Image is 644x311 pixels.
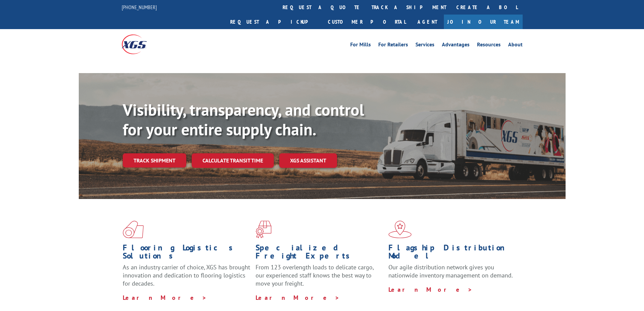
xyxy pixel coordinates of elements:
[323,15,411,29] a: Customer Portal
[122,4,157,10] a: [PHONE_NUMBER]
[411,15,444,29] a: Agent
[442,42,470,49] a: Advantages
[388,263,513,279] span: Our agile distribution network gives you nationwide inventory management on demand.
[388,244,516,263] h1: Flagship Distribution Model
[444,15,523,29] a: Join Our Team
[279,153,337,168] a: XGS ASSISTANT
[508,42,523,49] a: About
[378,42,408,49] a: For Retailers
[123,263,250,287] span: As an industry carrier of choice, XGS has brought innovation and dedication to flooring logistics...
[350,42,371,49] a: For Mills
[256,294,340,302] a: Learn More >
[225,15,323,29] a: Request a pickup
[123,294,207,302] a: Learn More >
[477,42,501,49] a: Resources
[388,221,412,238] img: xgs-icon-flagship-distribution-model-red
[123,99,364,140] b: Visibility, transparency, and control for your entire supply chain.
[123,221,144,238] img: xgs-icon-total-supply-chain-intelligence-red
[192,153,274,168] a: Calculate transit time
[388,286,473,293] a: Learn More >
[256,263,383,293] p: From 123 overlength loads to delicate cargo, our experienced staff knows the best way to move you...
[123,244,251,263] h1: Flooring Logistics Solutions
[256,244,383,263] h1: Specialized Freight Experts
[123,153,186,168] a: Track shipment
[415,42,434,49] a: Services
[256,221,271,238] img: xgs-icon-focused-on-flooring-red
